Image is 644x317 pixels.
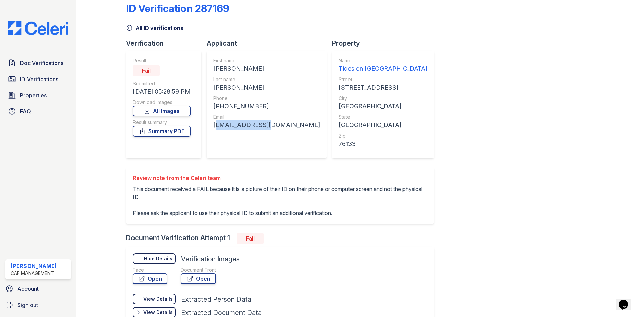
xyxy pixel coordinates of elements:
span: Account [17,285,39,293]
div: Result [133,57,191,64]
a: All Images [133,106,191,116]
div: View Details [143,296,173,302]
span: ID Verifications [20,75,58,83]
div: [EMAIL_ADDRESS][DOMAIN_NAME] [213,120,320,130]
div: Verification [126,39,207,48]
div: CAF Management [11,270,57,277]
div: Review note from the Celeri team [133,174,427,182]
a: Open [133,273,167,284]
span: Properties [20,91,47,99]
div: Tides on [GEOGRAPHIC_DATA] [339,64,427,73]
a: FAQ [5,105,71,118]
div: Extracted Person Data [181,295,251,304]
div: Fail [133,65,160,76]
a: ID Verifications [5,72,71,86]
div: Phone [213,95,320,102]
div: Name [339,57,427,64]
span: Doc Verifications [20,59,63,67]
div: Face [133,267,167,273]
div: [PERSON_NAME] [213,64,320,73]
div: Result summary [133,119,191,126]
a: All ID verifications [126,24,183,32]
div: [DATE] 05:28:59 PM [133,87,191,96]
div: ID Verification 287169 [126,2,229,14]
div: Verification Images [181,254,240,264]
a: Open [181,273,216,284]
a: Properties [5,89,71,102]
img: CE_Logo_Blue-a8612792a0a2168367f1c8372b55b34899dd931a85d93a1a3d3e32e68fde9ad4.png [3,21,74,35]
div: [PERSON_NAME] [213,83,320,92]
a: Doc Verifications [5,56,71,70]
div: Applicant [207,39,332,48]
div: [STREET_ADDRESS] [339,83,427,92]
div: Download Images [133,99,191,106]
div: Document Verification Attempt 1 [126,233,439,244]
div: View Details [143,309,173,316]
div: Last name [213,76,320,83]
div: Fail [237,233,264,244]
div: [GEOGRAPHIC_DATA] [339,102,427,111]
div: 76133 [339,139,427,149]
div: Zip [339,133,427,139]
p: This document received a FAIL because it is a picture of their ID on their phone or computer scre... [133,185,427,217]
a: Name Tides on [GEOGRAPHIC_DATA] [339,57,427,73]
iframe: chat widget [616,290,637,310]
div: First name [213,57,320,64]
span: FAQ [20,107,31,115]
span: Sign out [17,301,38,309]
div: Property [332,39,439,48]
div: Hide Details [144,255,172,262]
a: Sign out [3,298,74,312]
div: Submitted [133,80,191,87]
div: Document Front [181,267,216,273]
div: [PERSON_NAME] [11,262,57,270]
div: State [339,114,427,120]
div: Email [213,114,320,120]
div: [PHONE_NUMBER] [213,102,320,111]
a: Summary PDF [133,126,191,137]
a: Account [3,282,74,296]
div: Street [339,76,427,83]
div: [GEOGRAPHIC_DATA] [339,120,427,130]
div: City [339,95,427,102]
